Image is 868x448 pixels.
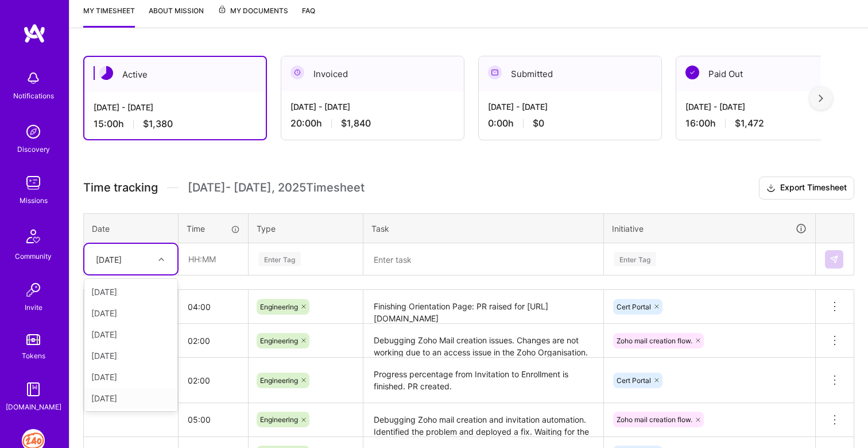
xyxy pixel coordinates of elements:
[6,401,61,413] div: [DOMAIN_NAME]
[533,117,544,129] span: $0
[179,244,247,274] input: HH:MM
[84,281,177,303] div: [DATE]
[149,5,204,28] a: About Mission
[22,278,45,301] img: Invite
[20,194,48,206] div: Missions
[22,67,45,90] img: bell
[260,376,298,385] span: Engineering
[365,291,602,323] textarea: Finishing Orientation Page: PR raised for [URL][DOMAIN_NAME]
[218,5,288,17] span: My Documents
[341,117,371,129] span: $1,840
[302,5,315,28] a: FAQ
[617,415,692,424] span: Zoho mail creation flow.
[179,365,248,396] input: HH:MM
[26,334,40,345] img: tokens
[249,213,363,243] th: Type
[179,292,248,322] input: HH:MM
[83,5,135,28] a: My timesheet
[685,101,850,113] div: [DATE] - [DATE]
[488,101,652,113] div: [DATE] - [DATE]
[218,5,288,28] a: My Documents
[281,56,464,91] div: Invoiced
[766,182,776,194] i: icon Download
[819,94,823,102] img: right
[260,415,298,424] span: Engineering
[22,350,45,362] div: Tokens
[96,253,122,265] div: [DATE]
[488,117,652,129] div: 0:00 h
[612,222,807,235] div: Initiative
[830,255,839,264] img: Submit
[84,213,179,243] th: Date
[685,66,699,79] img: Paid Out
[94,118,257,130] div: 15:00 h
[143,118,173,130] span: $1,380
[83,181,158,195] span: Time tracking
[258,250,301,268] div: Enter Tag
[84,324,177,345] div: [DATE]
[179,326,248,356] input: HH:MM
[365,404,602,436] textarea: Debugging Zoho mail creation and invitation automation. Identified the problem and deployed a fix...
[617,376,651,385] span: Cert Portal
[17,143,50,155] div: Discovery
[84,303,177,324] div: [DATE]
[94,101,257,113] div: [DATE] - [DATE]
[365,359,602,402] textarea: Progress percentage from Invitation to Enrollment is finished. PR created.
[290,117,455,129] div: 20:00 h
[15,250,52,262] div: Community
[84,388,177,409] div: [DATE]
[759,177,854,200] button: Export Timesheet
[735,117,764,129] span: $1,472
[25,301,42,313] div: Invite
[158,256,164,262] i: icon Chevron
[13,90,54,102] div: Notifications
[187,223,240,235] div: Time
[479,56,661,91] div: Submitted
[685,117,850,129] div: 16:00 h
[290,101,455,113] div: [DATE] - [DATE]
[23,23,46,44] img: logo
[617,303,651,311] span: Cert Portal
[20,223,47,250] img: Community
[365,325,602,357] textarea: Debugging Zoho Mail creation issues. Changes are not working due to an access issue in the Zoho O...
[290,66,304,79] img: Invoiced
[260,336,298,345] span: Engineering
[22,378,45,401] img: guide book
[84,57,266,92] div: Active
[22,171,45,194] img: teamwork
[614,250,656,268] div: Enter Tag
[99,66,113,80] img: Active
[260,303,298,311] span: Engineering
[84,345,177,366] div: [DATE]
[179,404,248,435] input: HH:MM
[188,181,365,195] span: [DATE] - [DATE] , 2025 Timesheet
[22,120,45,143] img: discovery
[84,366,177,388] div: [DATE]
[617,336,692,345] span: Zoho mail creation flow.
[676,56,859,91] div: Paid Out
[363,213,604,243] th: Task
[488,66,502,79] img: Submitted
